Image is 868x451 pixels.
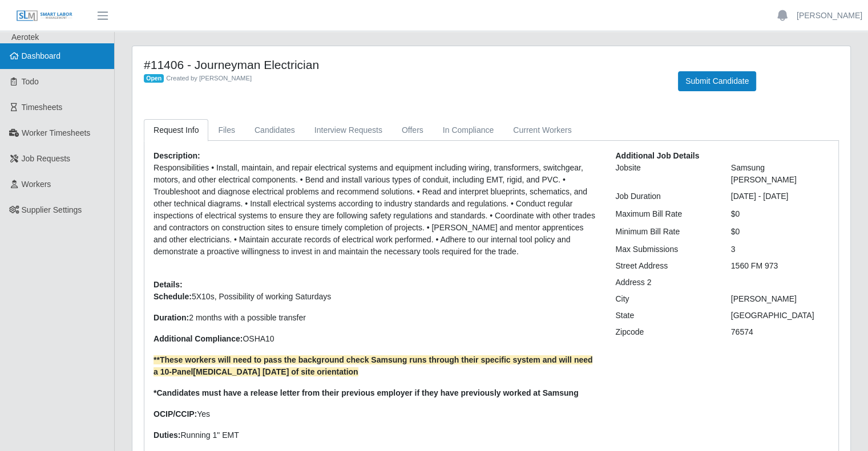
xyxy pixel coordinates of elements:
[208,119,245,141] a: Files
[193,367,358,376] span: [MEDICAL_DATA] [DATE] of site orientation
[22,103,63,112] span: Timesheets
[154,388,579,397] span: *Candidates must have a release letter from their previous employer if they have previously worke...
[154,355,592,376] strong: **These workers will need to pass the background check Samsung runs through their specific system...
[607,260,722,272] div: Street Address
[722,260,838,272] div: 1560 FM 973
[22,180,51,189] span: Workers
[154,291,598,303] p: 5X10s, Possibility of working Saturdays
[607,162,722,186] div: Jobsite
[607,190,722,202] div: Job Duration
[607,277,722,289] div: Address 2
[22,128,90,137] span: Worker Timesheets
[722,310,838,322] div: [GEOGRAPHIC_DATA]
[154,312,598,324] p: 2 months with a possible transfer
[154,162,598,258] p: Responsibilities • Install, maintain, and repair electrical systems and equipment including wirin...
[305,119,392,141] a: Interview Requests
[722,162,838,186] div: Samsung [PERSON_NAME]
[154,430,239,440] span: Running 1" EMT
[678,71,756,91] button: Submit Candidate
[144,74,164,83] span: Open
[607,226,722,238] div: Minimum Bill Rate
[245,119,305,141] a: Candidates
[722,326,838,338] div: 76574
[22,154,71,163] span: Job Requests
[154,430,180,440] strong: Duties:
[722,190,838,202] div: [DATE] - [DATE]
[154,409,210,419] span: Yes
[22,205,82,214] span: Supplier Settings
[392,119,433,141] a: Offers
[154,151,200,160] b: Description:
[11,32,39,42] span: Aerotek
[503,119,581,141] a: Current Workers
[154,280,183,289] b: Details:
[607,243,722,255] div: Max Submissions
[144,58,661,72] h4: #11406 - Journeyman Electrician
[607,310,722,322] div: State
[722,293,838,305] div: [PERSON_NAME]
[722,243,838,255] div: 3
[166,75,252,82] span: Created by [PERSON_NAME]
[154,292,192,301] strong: Schedule:
[722,208,838,220] div: $0
[154,409,197,419] strong: OCIP/CCIP:
[722,226,838,238] div: $0
[154,313,189,322] strong: Duration:
[607,208,722,220] div: Maximum Bill Rate
[16,10,73,22] img: SLM Logo
[607,293,722,305] div: City
[154,333,598,345] p: OSHA10
[433,119,504,141] a: In Compliance
[607,326,722,338] div: Zipcode
[22,77,39,86] span: Todo
[154,334,243,343] strong: Additional Compliance:
[797,10,862,22] a: [PERSON_NAME]
[615,151,699,160] b: Additional Job Details
[22,51,61,60] span: Dashboard
[144,119,208,141] a: Request Info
